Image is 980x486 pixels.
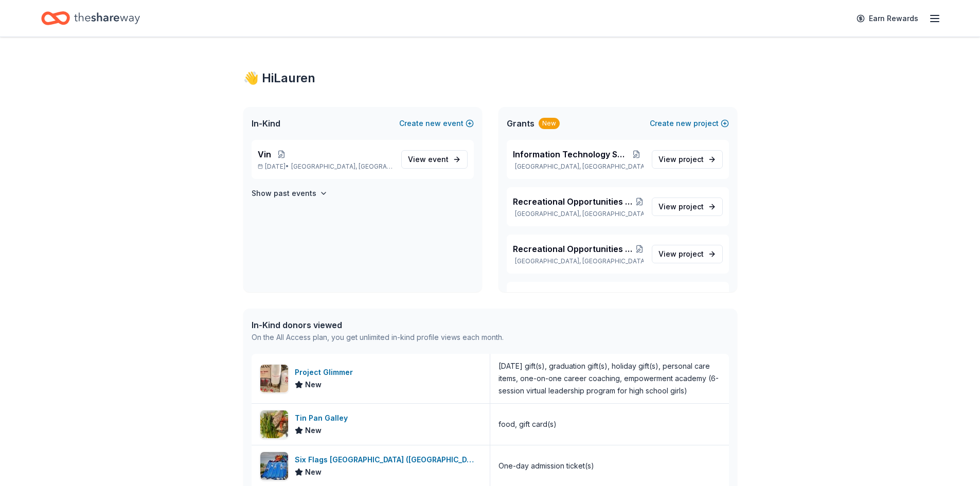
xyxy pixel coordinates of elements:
button: Createnewevent [399,117,474,130]
div: 👋 Hi Lauren [243,70,737,86]
a: View project [652,245,723,263]
p: [DATE] • [258,163,393,171]
img: Image for Tin Pan Galley [260,410,288,438]
span: New [305,466,322,478]
img: Image for Project Glimmer [260,365,288,392]
div: [DATE] gift(s), graduation gift(s), holiday gift(s), personal care items, one-on-one career coach... [498,360,721,397]
span: In-Kind [252,117,280,130]
span: Vin [258,148,271,160]
div: In-Kind donors viewed [252,319,504,331]
span: event [428,155,449,164]
span: Recreational Equipment & Assistive Technology for People with Intellectual and Developmental Disa... [513,290,635,302]
span: New [305,424,322,437]
button: Createnewproject [650,117,729,130]
div: Project Glimmer [295,366,357,379]
span: Recreational Opportunities & Materials for People with Intellectual and Developmental Disabilitie... [513,195,635,208]
a: View project [652,197,723,216]
div: One-day admission ticket(s) [498,460,594,472]
span: New [305,379,322,391]
span: project [679,249,704,258]
p: [GEOGRAPHIC_DATA], [GEOGRAPHIC_DATA] [513,257,644,265]
p: [GEOGRAPHIC_DATA], [GEOGRAPHIC_DATA] [513,210,644,218]
span: new [676,117,691,130]
span: View [408,153,449,166]
img: Image for Six Flags Darien Lake (Corfu) [260,452,288,480]
div: Six Flags [GEOGRAPHIC_DATA] ([GEOGRAPHIC_DATA]) [295,454,482,466]
button: Show past events [252,187,328,200]
p: [GEOGRAPHIC_DATA], [GEOGRAPHIC_DATA] [513,163,644,171]
h4: Show past events [252,187,316,200]
a: View project [652,150,723,169]
span: project [679,155,704,164]
span: View [658,201,704,213]
span: [GEOGRAPHIC_DATA], [GEOGRAPHIC_DATA] [291,163,393,171]
span: new [425,117,441,130]
span: Grants [507,117,534,130]
span: Recreational Opportunities & Materials for School-Aged Youth with Intellectual and Developmental ... [513,243,635,255]
span: project [679,202,704,211]
div: food, gift card(s) [498,418,557,430]
span: View [658,248,704,260]
a: Home [41,6,140,30]
a: Earn Rewards [850,9,924,28]
div: Tin Pan Galley [295,412,352,424]
span: Information Technology Safety & Security [513,148,630,160]
div: New [539,118,560,129]
div: On the All Access plan, you get unlimited in-kind profile views each month. [252,331,504,344]
span: View [658,153,704,166]
a: View event [401,150,468,169]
